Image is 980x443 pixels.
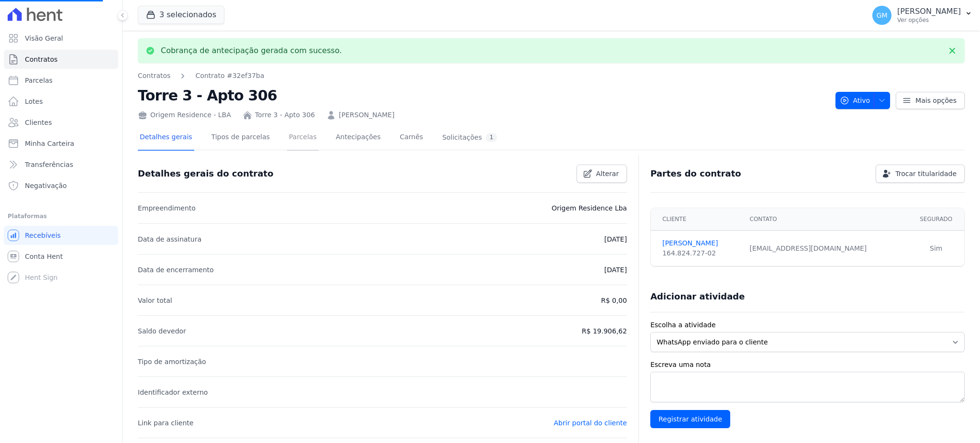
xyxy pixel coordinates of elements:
a: Abrir portal do cliente [554,419,627,427]
a: Parcelas [287,125,319,151]
button: Ativo [835,92,891,109]
p: Valor total [138,295,172,306]
a: Conta Hent [4,247,118,266]
a: Contratos [138,71,170,81]
span: Clientes [25,118,52,127]
input: Registrar atividade [650,410,730,428]
p: Cobrança de antecipação gerada com sucesso. [161,46,342,55]
p: Origem Residence Lba [552,202,627,214]
p: [DATE] [604,264,627,276]
p: R$ 0,00 [601,295,627,306]
button: GM [PERSON_NAME] Ver opções [865,2,980,29]
a: Alterar [577,165,627,183]
span: GM [877,12,888,19]
a: Negativação [4,176,118,195]
div: 164.824.727-02 [662,248,738,258]
p: Identificador externo [138,387,208,398]
a: Carnês [398,125,425,151]
a: Lotes [4,92,118,111]
a: Contratos [4,50,118,69]
p: Link para cliente [138,417,193,429]
span: Transferências [25,160,73,169]
span: Parcelas [25,76,53,85]
span: Negativação [25,181,67,190]
th: Segurado [908,208,964,231]
a: Contrato #32ef37ba [195,71,264,81]
h3: Detalhes gerais do contrato [138,168,273,179]
th: Cliente [651,208,744,231]
nav: Breadcrumb [138,71,264,81]
div: Origem Residence - LBA [138,110,231,120]
span: Recebíveis [25,231,61,240]
label: Escolha a atividade [650,320,965,330]
h3: Adicionar atividade [650,291,745,302]
span: Lotes [25,97,43,106]
a: Clientes [4,113,118,132]
p: Ver opções [897,16,961,24]
a: Solicitações1 [440,125,499,151]
nav: Breadcrumb [138,71,828,81]
label: Escreva uma nota [650,360,965,370]
a: Trocar titularidade [876,165,965,183]
div: Plataformas [8,210,114,222]
a: Antecipações [334,125,383,151]
a: Parcelas [4,71,118,90]
span: Minha Carteira [25,139,74,148]
a: Transferências [4,155,118,174]
span: Alterar [596,169,619,178]
h3: Partes do contrato [650,168,741,179]
p: R$ 19.906,62 [582,325,627,337]
p: Data de assinatura [138,233,201,245]
span: Visão Geral [25,33,63,43]
p: Tipo de amortização [138,356,206,367]
a: Detalhes gerais [138,125,194,151]
td: Sim [908,231,964,266]
a: Tipos de parcelas [210,125,272,151]
h2: Torre 3 - Apto 306 [138,85,828,106]
a: [PERSON_NAME] [662,238,738,248]
div: 1 [486,133,497,142]
p: Data de encerramento [138,264,214,276]
p: Empreendimento [138,202,196,214]
p: Saldo devedor [138,325,186,337]
a: Visão Geral [4,29,118,48]
span: Trocar titularidade [895,169,957,178]
a: Torre 3 - Apto 306 [255,110,315,120]
a: Mais opções [896,92,965,109]
div: [EMAIL_ADDRESS][DOMAIN_NAME] [750,244,902,254]
p: [PERSON_NAME] [897,7,961,16]
button: 3 selecionados [138,6,224,24]
span: Ativo [840,92,870,109]
span: Mais opções [915,96,957,105]
span: Contratos [25,55,57,64]
th: Contato [744,208,908,231]
p: [DATE] [604,233,627,245]
a: Minha Carteira [4,134,118,153]
div: Solicitações [442,133,497,142]
a: [PERSON_NAME] [339,110,394,120]
a: Recebíveis [4,226,118,245]
span: Conta Hent [25,252,63,261]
